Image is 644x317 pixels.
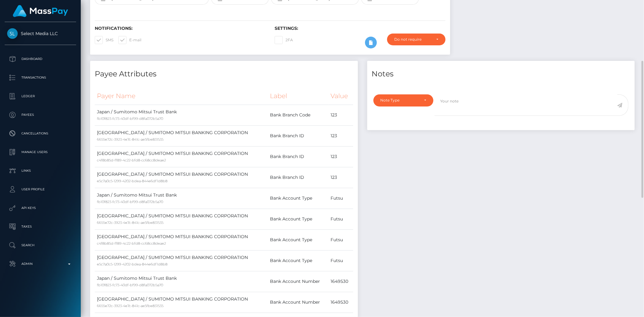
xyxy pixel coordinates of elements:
td: Bank Branch ID [268,146,328,167]
p: Ledger [7,92,74,101]
p: Transactions [7,73,74,82]
td: 1649530 [328,292,353,313]
td: 1649530 [328,271,353,292]
td: Bank Branch ID [268,125,328,146]
td: Bank Account Type [268,250,328,271]
a: Ledger [5,88,76,104]
small: 6655e72c-3923-4e7c-841c-ae5fbe831535 [97,137,163,142]
td: [GEOGRAPHIC_DATA] / SUMITOMO MITSUI BANKING CORPORATION [95,250,268,271]
th: Payer Name [95,88,268,105]
td: 123 [328,146,353,167]
small: 6655e72c-3923-4e7c-841c-ae5fbe831535 [97,220,163,225]
td: Japan / Sumitomo Mitsui Trust Bank [95,188,268,209]
td: Bank Branch Code [268,105,328,125]
td: Japan / Sumitomo Mitsui Trust Bank [95,271,268,292]
p: Dashboard [7,54,74,64]
small: fb10f823-fc73-40df-bf99-d8fa072b5a70 [97,116,163,121]
p: Manage Users [7,147,74,157]
td: Futsu [328,229,353,250]
small: c4f8b85d-ff89-4c22-bfd8-cc68cc8deae2 [97,241,166,246]
a: Manage Users [5,144,76,160]
td: 123 [328,125,353,146]
td: [GEOGRAPHIC_DATA] / SUMITOMO MITSUI BANKING CORPORATION [95,125,268,146]
td: Futsu [328,250,353,271]
td: [GEOGRAPHIC_DATA] / SUMITOMO MITSUI BANKING CORPORATION [95,209,268,229]
p: Cancellations [7,129,74,138]
button: Do not require [387,34,445,45]
small: e5c7a0c5-1299-4202-bdea-844e6df1d8b8 [97,179,167,183]
a: Search [5,238,76,253]
h4: Payee Attributes [95,69,353,79]
td: 123 [328,167,353,188]
img: Select Media LLC [7,28,18,39]
div: Note Type [381,98,419,103]
th: Label [268,88,328,105]
p: Taxes [7,222,74,231]
div: Do not require [394,37,431,42]
a: Links [5,163,76,179]
td: Bank Account Number [268,292,328,313]
small: fb10f823-fc73-40df-bf99-d8fa072b5a70 [97,200,163,204]
td: [GEOGRAPHIC_DATA] / SUMITOMO MITSUI BANKING CORPORATION [95,229,268,250]
a: Payees [5,107,76,123]
label: E-mail [118,36,141,44]
p: Links [7,166,74,175]
td: Bank Branch ID [268,167,328,188]
a: Admin [5,256,76,272]
p: Admin [7,259,74,269]
td: Futsu [328,209,353,229]
td: Bank Account Type [268,209,328,229]
a: Cancellations [5,126,76,141]
td: Bank Account Type [268,188,328,209]
small: fb10f823-fc73-40df-bf99-d8fa072b5a70 [97,283,163,287]
td: Bank Account Number [268,271,328,292]
span: Select Media LLC [5,31,76,36]
img: MassPay Logo [13,5,68,17]
th: Value [328,88,353,105]
td: Bank Account Type [268,229,328,250]
a: API Keys [5,200,76,216]
label: SMS [95,36,113,44]
h6: Settings: [275,26,445,31]
a: Transactions [5,70,76,85]
td: [GEOGRAPHIC_DATA] / SUMITOMO MITSUI BANKING CORPORATION [95,292,268,313]
td: Japan / Sumitomo Mitsui Trust Bank [95,105,268,125]
a: User Profile [5,182,76,197]
small: e5c7a0c5-1299-4202-bdea-844e6df1d8b8 [97,262,167,266]
p: API Keys [7,203,74,213]
h4: Notes [372,69,630,79]
td: Futsu [328,188,353,209]
h6: Notifications: [95,26,265,31]
label: 2FA [275,36,293,44]
td: 123 [328,105,353,125]
a: Taxes [5,219,76,234]
a: Dashboard [5,51,76,67]
td: [GEOGRAPHIC_DATA] / SUMITOMO MITSUI BANKING CORPORATION [95,167,268,188]
td: [GEOGRAPHIC_DATA] / SUMITOMO MITSUI BANKING CORPORATION [95,146,268,167]
p: User Profile [7,185,74,194]
p: Search [7,241,74,250]
p: Payees [7,110,74,120]
button: Note Type [373,94,434,106]
small: 6655e72c-3923-4e7c-841c-ae5fbe831535 [97,304,163,308]
small: c4f8b85d-ff89-4c22-bfd8-cc68cc8deae2 [97,158,166,162]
